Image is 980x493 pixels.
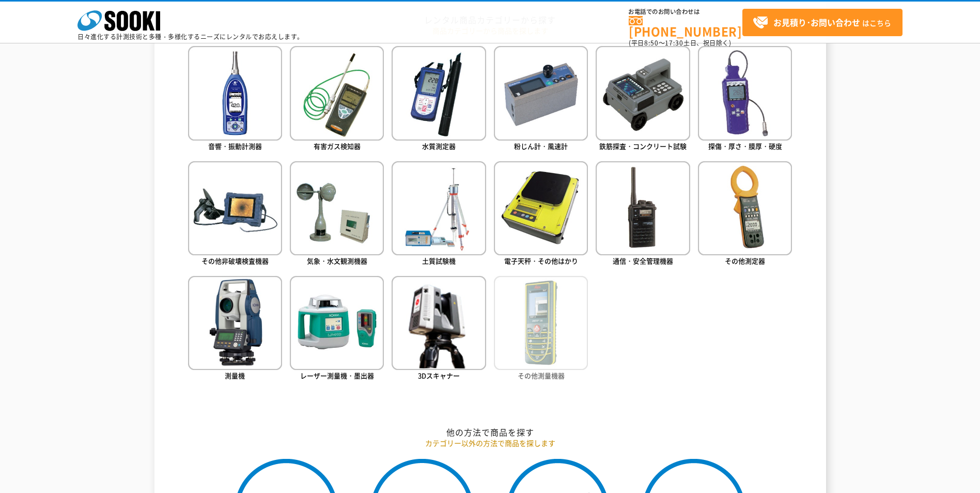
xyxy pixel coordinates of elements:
p: カテゴリー以外の方法で商品を探します [188,438,792,449]
a: 測量機 [188,276,282,383]
a: 電子天秤・その他はかり [494,161,588,268]
span: その他測量機器 [518,371,565,380]
span: 土質試験機 [422,256,456,266]
img: その他測量機器 [494,276,588,370]
img: 鉄筋探査・コンクリート試験 [596,46,690,140]
img: レーザー測量機・墨出器 [290,276,384,370]
a: 3Dスキャナー [392,276,486,383]
h2: 他の方法で商品を探す [188,427,792,438]
a: 気象・水文観測機器 [290,161,384,268]
a: 音響・振動計測器 [188,46,282,153]
strong: お見積り･お問い合わせ [773,16,860,28]
span: はこちら [753,15,891,30]
span: レーザー測量機・墨出器 [300,371,374,380]
img: 有害ガス検知器 [290,46,384,140]
img: 3Dスキャナー [392,276,486,370]
span: 電子天秤・その他はかり [504,256,578,266]
img: 気象・水文観測機器 [290,161,384,255]
span: 探傷・厚さ・膜厚・硬度 [708,141,782,151]
span: 音響・振動計測器 [208,141,262,151]
span: 17:30 [665,38,683,48]
span: 3Dスキャナー [418,371,460,380]
span: お電話でのお問い合わせは [629,9,742,15]
span: その他非破壊検査機器 [201,256,269,266]
a: 粉じん計・風速計 [494,46,588,153]
img: 水質測定器 [392,46,486,140]
a: その他測定器 [698,161,792,268]
img: その他測定器 [698,161,792,255]
span: 測量機 [225,371,245,380]
a: 探傷・厚さ・膜厚・硬度 [698,46,792,153]
a: 水質測定器 [392,46,486,153]
a: その他測量機器 [494,276,588,383]
span: 水質測定器 [422,141,456,151]
span: 粉じん計・風速計 [514,141,568,151]
span: その他測定器 [725,256,765,266]
span: 鉄筋探査・コンクリート試験 [599,141,687,151]
a: その他非破壊検査機器 [188,161,282,268]
span: 気象・水文観測機器 [307,256,367,266]
a: 通信・安全管理機器 [596,161,690,268]
a: 鉄筋探査・コンクリート試験 [596,46,690,153]
a: [PHONE_NUMBER] [629,16,742,37]
img: 粉じん計・風速計 [494,46,588,140]
img: 音響・振動計測器 [188,46,282,140]
img: 測量機 [188,276,282,370]
img: 電子天秤・その他はかり [494,161,588,255]
a: お見積り･お問い合わせはこちら [742,9,903,36]
span: 8:50 [644,38,659,48]
span: (平日 ～ 土日、祝日除く) [629,38,731,48]
img: 探傷・厚さ・膜厚・硬度 [698,46,792,140]
img: 土質試験機 [392,161,486,255]
img: その他非破壊検査機器 [188,161,282,255]
p: 日々進化する計測技術と多種・多様化するニーズにレンタルでお応えします。 [77,34,304,40]
span: 通信・安全管理機器 [613,256,673,266]
a: 有害ガス検知器 [290,46,384,153]
a: レーザー測量機・墨出器 [290,276,384,383]
img: 通信・安全管理機器 [596,161,690,255]
span: 有害ガス検知器 [314,141,361,151]
a: 土質試験機 [392,161,486,268]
